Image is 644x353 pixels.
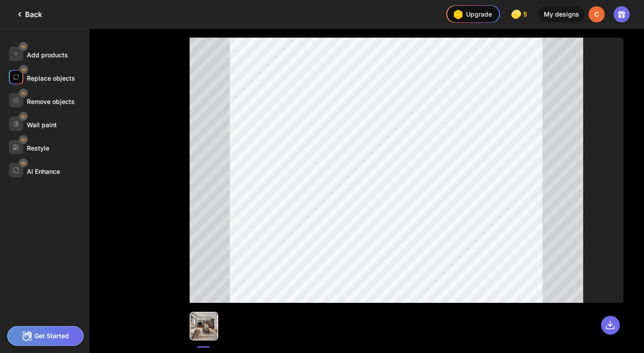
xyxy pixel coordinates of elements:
div: Get Started [7,326,84,346]
div: Add products [27,51,68,59]
div: Remove objects [27,98,75,105]
span: 5 [523,11,529,18]
div: Back [14,9,42,20]
div: C [589,6,605,22]
div: AI Enhance [27,168,60,175]
img: upgrade-nav-btn-icon.gif [451,7,465,22]
div: Restyle [27,144,49,152]
div: My designs [538,6,585,22]
div: Upgrade [451,7,492,22]
div: Wall paint [27,121,57,129]
div: Replace objects [27,74,75,82]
